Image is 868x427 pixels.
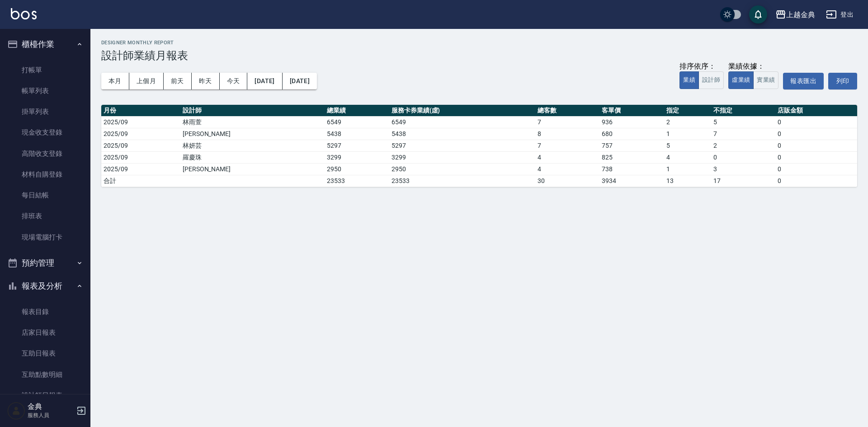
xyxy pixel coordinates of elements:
td: 5 [711,116,775,128]
td: 5 [664,140,711,151]
td: 738 [599,163,664,175]
td: 23533 [389,175,535,187]
button: 前天 [164,73,192,89]
a: 互助日報表 [4,343,87,364]
button: 本月 [101,73,129,89]
td: 680 [599,128,664,140]
button: 報表及分析 [4,274,87,298]
a: 現金收支登錄 [4,122,87,143]
a: 排班表 [4,206,87,226]
button: 今天 [220,73,248,89]
td: [PERSON_NAME] [180,128,325,140]
td: 936 [599,116,664,128]
td: 0 [775,175,857,187]
td: 0 [775,140,857,151]
a: 材料自購登錄 [4,164,87,185]
div: 上越金典 [786,9,815,20]
td: 0 [775,116,857,128]
td: 1 [664,128,711,140]
th: 月份 [101,105,180,117]
td: 7 [535,140,599,151]
td: 7 [711,128,775,140]
h5: 金典 [28,402,74,411]
button: 預約管理 [4,251,87,275]
a: 掛單列表 [4,101,87,122]
button: 櫃檯作業 [4,33,87,56]
a: 店家日報表 [4,322,87,343]
td: 0 [775,128,857,140]
td: 0 [711,151,775,163]
td: 3299 [389,151,535,163]
td: 3934 [599,175,664,187]
button: 上越金典 [772,5,819,24]
button: 虛業績 [728,71,754,89]
td: 2 [664,116,711,128]
td: 羅慶珠 [180,151,325,163]
a: 現場電腦打卡 [4,227,87,248]
td: 3299 [325,151,389,163]
a: 報表目錄 [4,301,87,322]
td: 30 [535,175,599,187]
th: 總客數 [535,105,599,117]
td: 1 [664,163,711,175]
td: 2025/09 [101,140,180,151]
td: 6549 [325,116,389,128]
a: 高階收支登錄 [4,143,87,164]
th: 不指定 [711,105,775,117]
td: 6549 [389,116,535,128]
button: 設計師 [698,71,724,89]
button: 登出 [822,6,857,23]
th: 服務卡券業績(虛) [389,105,535,117]
button: [DATE] [283,73,317,89]
th: 總業績 [325,105,389,117]
td: 8 [535,128,599,140]
button: 列印 [828,73,857,89]
table: a dense table [101,105,857,187]
button: 上個月 [129,73,164,89]
td: 825 [599,151,664,163]
td: 5438 [325,128,389,140]
button: [DATE] [247,73,282,89]
a: 帳單列表 [4,80,87,101]
p: 服務人員 [28,411,74,419]
td: 2025/09 [101,116,180,128]
td: 0 [775,163,857,175]
td: 17 [711,175,775,187]
button: 報表匯出 [783,73,824,89]
a: 互助點數明細 [4,364,87,385]
td: 4 [535,151,599,163]
td: 2025/09 [101,151,180,163]
td: 2950 [325,163,389,175]
td: 2025/09 [101,128,180,140]
td: 林雨萱 [180,116,325,128]
td: 4 [664,151,711,163]
button: 昨天 [192,73,220,89]
td: 13 [664,175,711,187]
img: Person [7,402,25,420]
th: 店販金額 [775,105,857,117]
td: 合計 [101,175,180,187]
h2: Designer Monthly Report [101,40,857,46]
th: 設計師 [180,105,325,117]
td: 5297 [389,140,535,151]
button: 業績 [679,71,699,89]
div: 排序依序： [679,62,724,71]
a: 打帳單 [4,60,87,80]
a: 每日結帳 [4,185,87,206]
a: 設計師日報表 [4,385,87,406]
td: 23533 [325,175,389,187]
img: Logo [11,8,37,19]
td: [PERSON_NAME] [180,163,325,175]
td: 3 [711,163,775,175]
button: 實業績 [753,71,778,89]
button: save [749,5,767,23]
td: 林妍芸 [180,140,325,151]
td: 5438 [389,128,535,140]
td: 7 [535,116,599,128]
div: 業績依據： [728,62,778,71]
h3: 設計師業績月報表 [101,49,857,62]
th: 客單價 [599,105,664,117]
td: 5297 [325,140,389,151]
td: 757 [599,140,664,151]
